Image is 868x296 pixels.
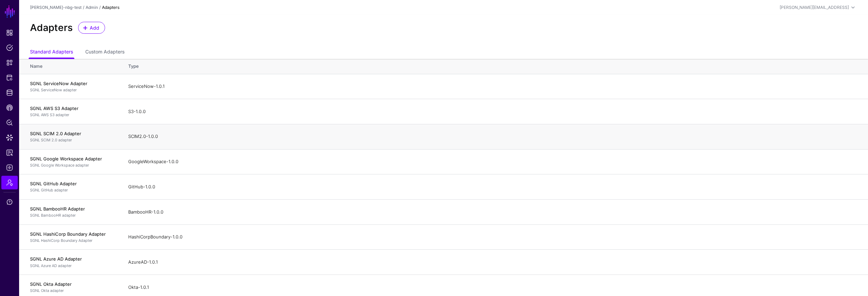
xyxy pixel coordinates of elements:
[30,156,115,162] h4: SGNL Google Workspace Adapter
[128,284,857,291] div: Okta-1.0.1
[30,238,115,244] p: SGNL HashiCorp Boundary Adapter
[6,179,13,186] span: Admin
[30,288,115,294] p: SGNL Okta adapter
[128,158,857,165] div: GoogleWorkspace-1.0.0
[6,149,13,156] span: Reports
[19,59,121,74] th: Name
[30,130,115,137] h4: SGNL SCIM 2.0 Adapter
[6,134,13,141] span: Data Lens
[30,213,115,218] p: SGNL BambooHR adapter
[6,29,13,36] span: Dashboard
[1,101,18,114] a: CAEP Hub
[86,5,98,10] a: Admin
[6,89,13,96] span: Identity Data Fabric
[30,231,115,237] h4: SGNL HashiCorp Boundary Adapter
[102,5,119,10] strong: Adapters
[30,80,115,87] h4: SGNL ServiceNow Adapter
[1,146,18,159] a: Reports
[1,131,18,144] a: Data Lens
[30,5,82,10] a: [PERSON_NAME]-nbg-test
[6,119,13,126] span: Policy Lens
[1,41,18,54] a: Policies
[6,199,13,205] span: Support
[30,281,115,287] h4: SGNL Okta Adapter
[128,209,857,216] div: BambooHR-1.0.0
[30,256,115,262] h4: SGNL Azure AD Adapter
[128,83,857,90] div: ServiceNow-1.0.1
[4,4,16,19] a: SGNL
[30,137,115,143] p: SGNL SCIM 2.0 adapter
[30,181,115,187] h4: SGNL GitHub Adapter
[128,184,857,190] div: GitHub-1.0.0
[30,206,115,212] h4: SGNL BambooHR Adapter
[30,46,73,59] a: Standard Adapters
[98,4,102,11] div: /
[82,4,86,11] div: /
[780,4,849,11] div: [PERSON_NAME][EMAIL_ADDRESS]
[30,87,115,93] p: SGNL ServiceNow adapter
[6,74,13,81] span: Protected Systems
[30,162,115,168] p: SGNL Google Workspace adapter
[128,259,857,266] div: AzureAD-1.0.1
[1,161,18,174] a: Logs
[128,108,857,115] div: S3-1.0.0
[30,263,115,269] p: SGNL Azure AD adapter
[6,164,13,171] span: Logs
[1,86,18,99] a: Identity Data Fabric
[6,104,13,111] span: CAEP Hub
[128,133,857,140] div: SCIM2.0-1.0.0
[6,44,13,51] span: Policies
[1,26,18,40] a: Dashboard
[1,71,18,84] a: Protected Systems
[1,56,18,69] a: Snippets
[1,176,18,189] a: Admin
[78,22,105,34] a: Add
[85,46,124,59] a: Custom Adapters
[1,116,18,129] a: Policy Lens
[30,22,73,34] h2: Adapters
[89,24,100,31] span: Add
[121,59,868,74] th: Type
[128,234,857,240] div: HashiCorpBoundary-1.0.0
[30,105,115,111] h4: SGNL AWS S3 Adapter
[30,112,115,118] p: SGNL AWS S3 adapter
[30,187,115,193] p: SGNL GitHub adapter
[6,59,13,66] span: Snippets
